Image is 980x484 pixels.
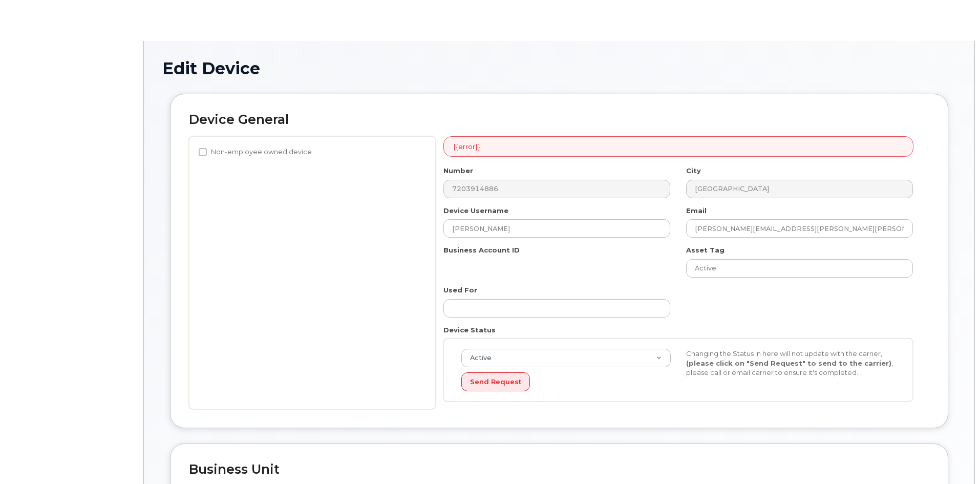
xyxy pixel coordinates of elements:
label: Device Username [443,206,508,216]
h2: Device General [189,113,929,127]
label: Non-employee owned device [199,146,312,158]
button: Send Request [461,372,530,391]
h1: Edit Device [162,59,956,77]
label: City [686,166,701,176]
div: Changing the Status in here will not update with the carrier, , please call or email carrier to e... [678,349,903,377]
label: Used For [443,285,477,295]
label: Device Status [443,325,496,335]
h2: Business Unit [189,462,929,477]
strong: (please click on "Send Request" to send to the carrier) [686,359,891,367]
label: Asset Tag [686,245,725,255]
label: Business Account ID [443,245,520,255]
label: Number [443,166,473,176]
label: Email [686,206,707,216]
input: Non-employee owned device [199,148,207,156]
div: {{error}} [443,136,913,157]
